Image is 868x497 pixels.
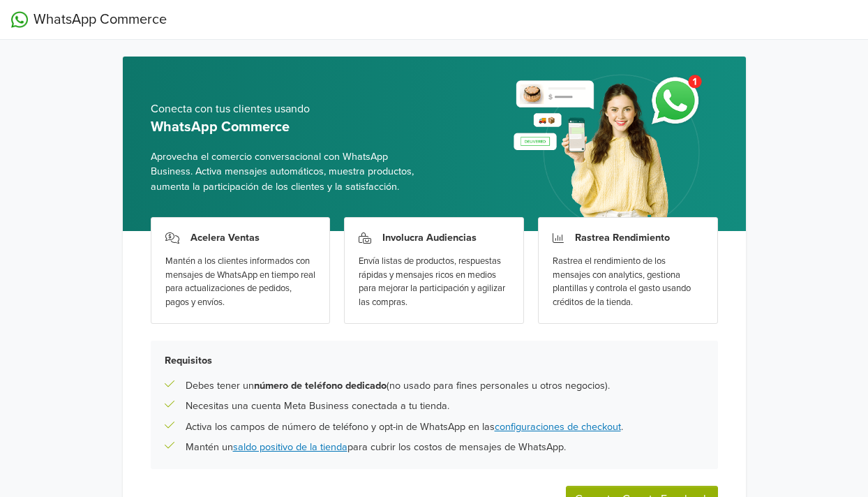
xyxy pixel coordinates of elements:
[151,119,424,135] h5: WhatsApp Commerce
[186,420,623,435] p: Activa los campos de número de teléfono y opt-in de WhatsApp en las .
[359,255,509,309] div: Envía listas de productos, respuestas rápidas y mensajes ricos en medios para mejorar la particip...
[502,66,717,231] img: whatsapp_setup_banner
[151,103,424,116] h5: Conecta con tus clientes usando
[186,378,610,394] p: Debes tener un (no usado para fines personales u otros negocios).
[186,440,566,455] p: Mantén un para cubrir los costos de mensajes de WhatsApp.
[151,149,424,195] span: Aprovecha el comercio conversacional con WhatsApp Business. Activa mensajes automáticos, muestra ...
[233,441,347,453] a: saldo positivo de la tienda
[382,232,477,244] h3: Involucra Audiencias
[165,255,316,309] div: Mantén a los clientes informados con mensajes de WhatsApp en tiempo real para actualizaciones de ...
[186,399,449,414] p: Necesitas una cuenta Meta Business conectada a tu tienda.
[575,232,670,244] h3: Rastrea Rendimiento
[190,232,260,244] h3: Acelera Ventas
[11,11,28,28] img: WhatsApp
[165,355,704,366] h5: Requisitos
[33,9,167,30] span: WhatsApp Commerce
[495,421,621,433] a: configuraciones de checkout
[254,380,387,392] b: número de teléfono dedicado
[553,255,703,309] div: Rastrea el rendimiento de los mensajes con analytics, gestiona plantillas y controla el gasto usa...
